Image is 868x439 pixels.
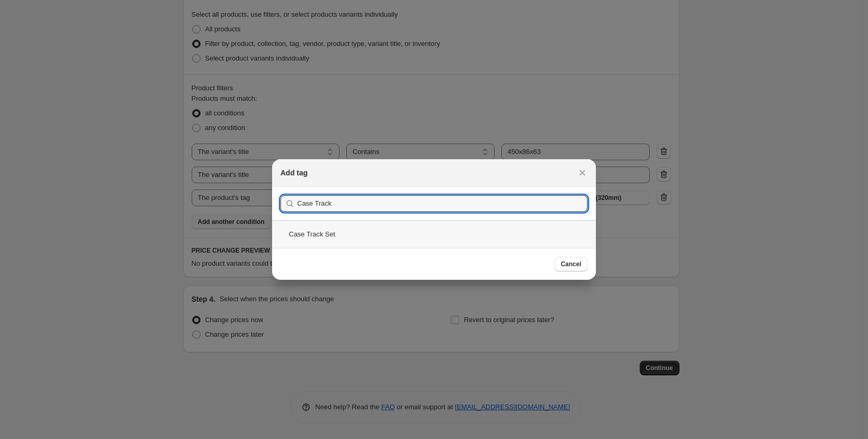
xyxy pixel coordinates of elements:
span: Cancel [561,260,581,268]
button: Cancel [555,257,588,271]
input: Search tags [297,195,588,212]
button: Close [575,165,590,180]
h2: Add tag [280,168,308,178]
div: Case Track Set [272,220,596,248]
